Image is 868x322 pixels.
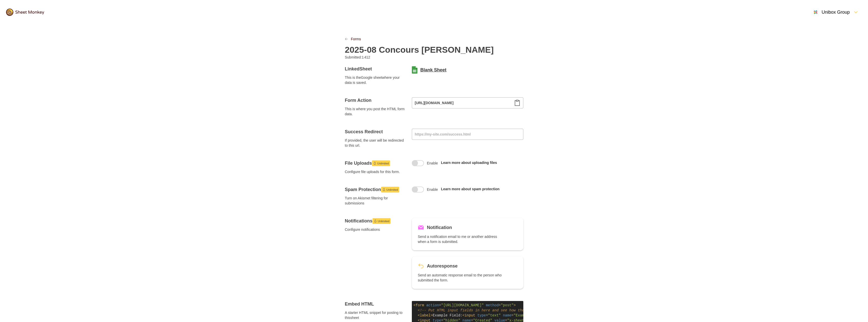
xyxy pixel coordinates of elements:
span: Configure notifications [345,227,406,232]
span: type [477,313,486,317]
svg: Revert [418,263,424,269]
h5: Notification [427,224,452,231]
p: Send a notification email to me or another address when a form is submitted. [418,234,503,244]
h4: File Uploads [345,160,406,166]
a: Learn more about spam protection [441,187,500,191]
div: Unibox Group [812,9,850,15]
span: < > [418,313,433,317]
svg: Launch [373,162,376,165]
span: If provided, the user will be redirected to this url. [345,138,406,148]
span: Configure file uploads for this form. [345,169,406,174]
img: logo@2x.png [6,9,44,16]
span: Unlimited [377,160,389,166]
span: form [416,303,424,307]
p: Submitted: 1 412 [345,55,430,60]
span: A starter HTML snippet for posting to this sheet [345,310,406,320]
h4: Embed HTML [345,301,406,307]
svg: LinkPrevious [345,37,348,41]
a: Forms [351,36,361,42]
span: < = = /> [463,313,571,317]
span: action [426,303,439,307]
button: Open Menu [809,6,862,18]
span: Unlimited [378,218,390,224]
span: "text" [488,313,501,317]
span: "post" [501,303,513,307]
input: https://my-site.com/success.html [412,129,523,140]
span: Unlimited [386,187,398,193]
span: Turn on Akismet filtering for submissions [345,196,406,206]
svg: Launch [382,188,385,191]
a: Blank Sheet [420,67,447,73]
span: <!-- Put HTML input fields in here and see how they fill up your sheet --> [418,308,575,312]
p: Send an automatic response email to the person who submitted the form. [418,273,503,283]
h4: Linked Sheet [345,66,406,72]
span: Enable [427,187,438,192]
svg: Mail [418,224,424,231]
span: Enable [427,161,438,166]
span: This is where you post the HTML form data. [345,106,406,117]
span: method [486,303,498,307]
span: "[URL][DOMAIN_NAME]" [441,303,484,307]
svg: FormDown [853,9,859,15]
svg: Clipboard [514,100,520,106]
a: Learn more about uploading files [441,161,497,165]
span: This is the Google sheet where your data is saved. [345,75,406,85]
h5: Autoresponse [427,262,458,270]
h4: Spam Protection [345,186,406,193]
span: < = = > [414,303,516,307]
h4: Notifications [345,218,406,224]
h2: 2025-08 Concours [PERSON_NAME] [345,45,494,55]
svg: Launch [374,219,377,222]
h4: Success Redirect [345,129,406,135]
span: input [465,313,475,317]
span: label [420,313,431,317]
span: name [503,313,511,317]
h4: Form Action [345,97,406,103]
span: "Example Header" [513,313,547,317]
